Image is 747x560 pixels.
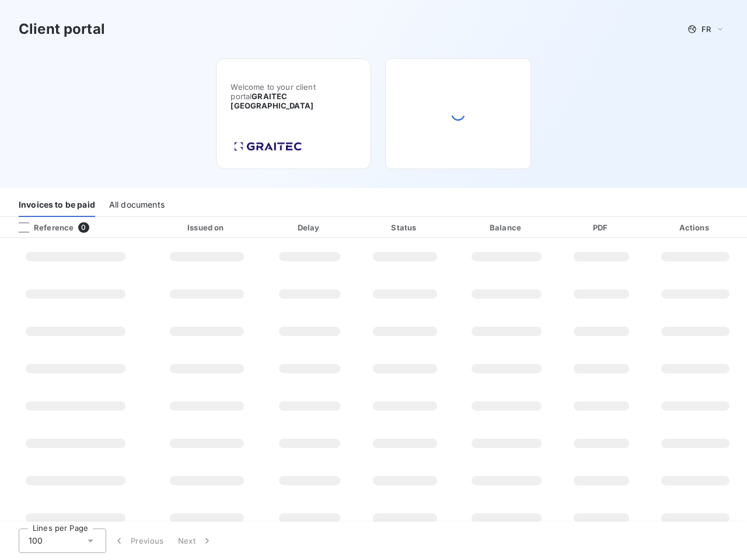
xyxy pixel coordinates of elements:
span: Welcome to your client portal [231,82,357,110]
div: Issued on [153,222,260,233]
div: Balance [456,222,557,233]
div: Reference [9,222,74,233]
div: Invoices to be paid [19,192,95,217]
span: 0 [78,222,89,233]
button: Next [171,528,220,553]
div: PDF [562,222,641,233]
div: All documents [109,192,165,217]
button: Previous [106,528,171,553]
img: Company logo [231,138,305,155]
span: 100 [29,535,43,547]
span: FR [701,24,711,34]
div: Delay [266,222,354,233]
div: Status [359,222,452,233]
h3: Client portal [19,19,105,40]
span: GRAITEC [GEOGRAPHIC_DATA] [231,92,313,110]
div: Actions [645,222,745,233]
